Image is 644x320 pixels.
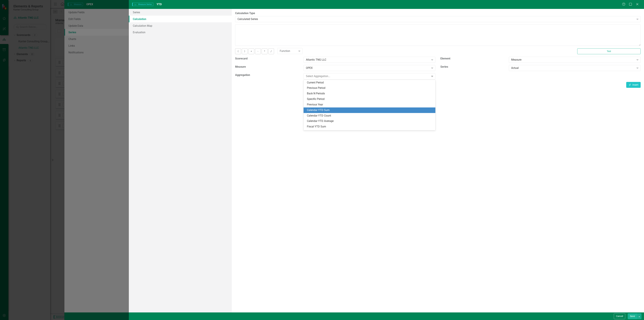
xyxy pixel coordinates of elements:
button: / [268,48,274,54]
label: Scorecard [235,57,301,61]
label: Measure [235,65,301,69]
div: Atlantic TNG LLC [306,58,429,62]
a: Calculation [129,16,232,22]
button: ) [242,48,248,54]
a: Calculation Map [129,22,232,29]
div: Measure [511,58,635,62]
div: Calendar YTD Count [307,114,433,118]
span: Measure Series [132,3,153,6]
button: Cancel [614,313,625,319]
button: Insert [626,82,641,88]
div: OPEX [306,66,429,70]
div: Calculated Series [237,17,635,21]
label: Element [440,57,506,61]
div: Actual [511,66,635,70]
button: + [248,48,254,54]
button: ( [235,48,241,54]
div: Back N Periods [307,92,433,96]
div: Fiscal YTD Sum [307,125,433,129]
a: Evaluation [129,29,232,36]
button: Save [628,313,637,319]
div: Function [280,49,297,53]
span: YTD [157,3,162,6]
div: Current Period [307,81,433,85]
label: Aggregation [235,73,301,77]
div: Previous Year [307,103,433,107]
button: Test [577,48,641,54]
label: Calculation Type [235,11,641,15]
div: Calendar YTD Sum [307,108,433,112]
label: Series [440,65,506,69]
div: Calendar YTD Average [307,119,433,123]
div: Specific Period [307,97,433,101]
a: Series [129,9,232,16]
button: - [255,48,261,54]
div: Previous Period [307,86,433,90]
